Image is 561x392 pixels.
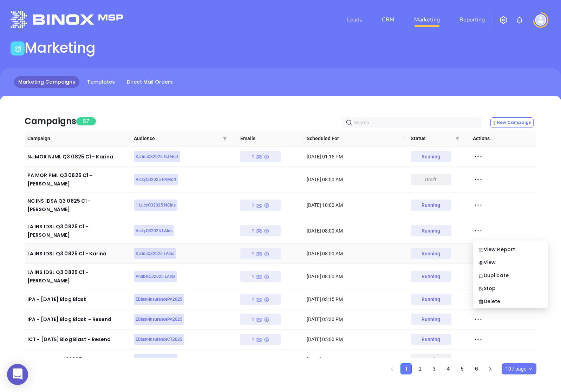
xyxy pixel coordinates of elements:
[307,176,401,183] div: [DATE] 08:00 AM
[25,39,96,56] h1: Marketing
[425,174,437,185] div: draft
[136,315,182,323] span: EBlast-InsurancePA2025
[505,364,533,374] span: 10 / page
[25,130,131,147] th: Campaign
[490,117,534,128] button: New Campaign
[354,119,472,126] input: Search…
[252,334,269,345] div: 1
[470,130,536,147] th: Actions
[134,135,235,142] span: Audience
[457,13,488,27] a: Reporting
[307,295,401,303] div: [DATE] 03:15 PM
[478,259,542,266] div: View
[307,355,401,363] div: [DATE] 08:45 AM
[14,76,79,88] a: Marketing Campaigns
[27,222,128,239] div: LA INS IDSL Q3 0825 C1 - [PERSON_NAME]
[237,130,304,147] th: Emails
[488,367,492,371] span: right
[223,136,227,141] span: filter
[415,363,426,374] li: 2
[76,117,96,125] span: 57
[307,315,401,323] div: [DATE] 05:30 PM
[457,364,468,374] a: 5
[379,13,397,27] a: CRM
[478,246,542,253] div: View Report
[252,248,269,259] div: 1
[415,364,425,374] a: 2
[136,335,182,343] span: EBlast-InsuranceCT2025
[307,227,401,235] div: [DATE] 08:00 AM
[390,367,394,371] span: left
[502,363,536,374] div: Page Size
[307,250,401,257] div: [DATE] 08:00 AM
[443,363,454,374] li: 4
[27,295,128,303] div: IPA - [DATE] Blog Blast
[307,273,401,280] div: [DATE] 08:00 AM
[478,285,542,292] div: Stop
[422,294,441,305] div: Running
[485,363,496,374] li: Next Page
[411,135,467,142] span: Status
[252,271,269,282] div: 1
[422,314,441,325] div: Running
[425,354,437,365] div: draft
[304,130,404,147] th: Scheduled For
[252,294,269,305] div: 1
[252,225,269,236] div: 1
[27,355,128,364] div: NYMortgage Q22025 - Copy
[27,171,128,188] div: PA MOR PML Q3 0825 C1 - [PERSON_NAME]
[422,225,441,236] div: Running
[307,335,401,343] div: [DATE] 05:00 PM
[499,16,508,24] img: iconSetting
[455,136,459,141] span: filter
[386,363,398,374] button: left
[535,14,546,26] img: user
[27,249,128,258] div: LA INS IDSL Q3 0825 C1 - Karina
[471,363,482,374] li: 6
[221,130,228,146] span: filter
[429,363,440,374] li: 3
[136,295,182,303] span: EBlast-InsurancePA2025
[471,364,482,374] a: 6
[136,355,176,363] span: MortgageNY Q22025
[252,151,269,162] div: 1
[485,363,496,374] button: right
[25,115,76,128] div: Campaigns
[401,364,411,374] a: 1
[27,197,128,214] div: NC INS IDSA Q3 0825 C1 - [PERSON_NAME]
[136,176,176,183] span: VickyQ32025 PAMort
[454,130,461,146] span: filter
[400,363,412,374] li: 1
[136,227,172,235] span: VickyQ32025 LAIns
[136,250,174,257] span: KarinaQ32025 LAIns
[429,364,439,374] a: 3
[11,11,123,28] img: logo
[478,298,542,305] div: Delete
[386,363,398,374] li: Previous Page
[422,271,441,282] div: Running
[136,153,178,161] span: KarinaQ32025 NJMort
[27,268,128,285] div: LA INS IDSL Q3 0825 C1 - [PERSON_NAME]
[422,248,441,259] div: Running
[307,201,401,209] div: [DATE] 10:00 AM
[136,201,176,209] span: 1 LucyQ32025 NCIns
[478,272,542,279] div: Duplicate
[457,363,468,374] li: 5
[83,76,119,88] a: Templates
[443,364,454,374] a: 4
[422,200,441,211] div: Running
[123,76,177,88] a: Direct Mail Orders
[422,151,441,162] div: Running
[27,152,128,161] div: NJ MOR NJML Q3 0825 C1 - Karina
[515,16,524,24] img: iconNotification
[27,315,128,324] div: IPA - [DATE] Blog Blast - Resend
[27,335,128,344] div: ICT - [DATE] Blog Blast - Resend
[252,314,269,325] div: 1
[252,200,269,211] div: 1
[344,13,365,27] a: Leads
[422,334,441,345] div: Running
[136,273,175,280] span: AnabelQ32025 LAIns
[411,13,443,27] a: Marketing
[307,153,401,161] div: [DATE] 01:15 PM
